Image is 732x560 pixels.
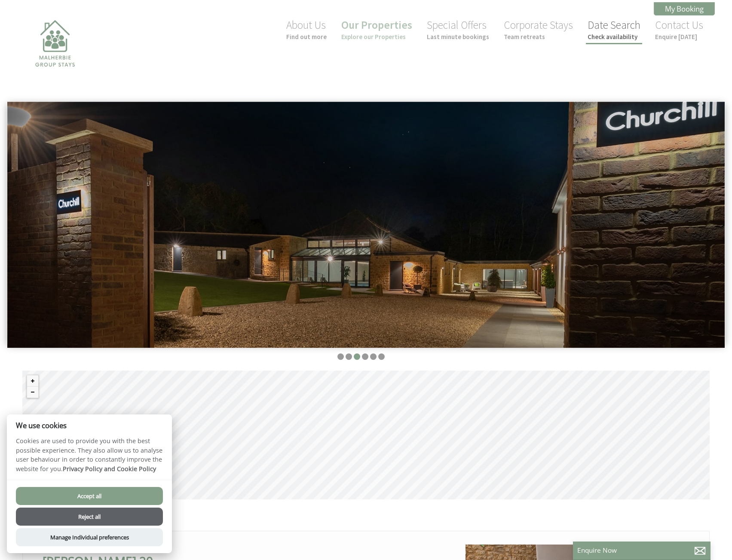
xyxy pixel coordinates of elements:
small: Explore our Properties [341,33,412,41]
small: Enquire [DATE] [655,33,703,41]
button: Reject all [16,508,163,526]
button: Manage Individual preferences [16,528,163,546]
small: Last minute bookings [427,33,489,41]
canvas: Map [22,371,716,499]
small: Team retreats [504,33,573,41]
a: My Booking [654,2,715,15]
a: Privacy Policy and Cookie Policy [63,465,156,473]
button: Zoom out [27,387,38,398]
h2: We use cookies [7,421,172,429]
a: Date SearchCheck availability [588,18,640,41]
p: Cookies are used to provide you with the best possible experience. They also allow us to analyse ... [7,436,172,480]
button: Zoom in [27,375,38,387]
h1: Our Properties [22,508,469,524]
a: Contact UsEnquire [DATE] [655,18,703,41]
small: Check availability [588,33,640,41]
a: Special OffersLast minute bookings [427,18,489,41]
a: Corporate StaysTeam retreats [504,18,573,41]
a: Our PropertiesExplore our Properties [341,18,412,41]
a: About UsFind out more [286,18,327,41]
p: Enquire Now [577,546,706,555]
button: Accept all [16,487,163,505]
img: Malherbie Group Stays [12,15,98,100]
small: Find out more [286,33,327,41]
